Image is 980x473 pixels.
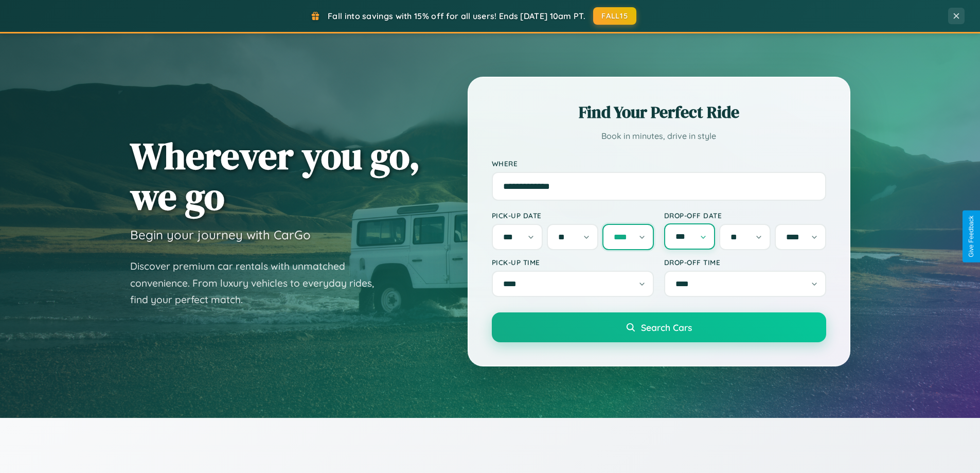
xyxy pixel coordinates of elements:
button: Search Cars [492,312,826,342]
span: Fall into savings with 15% off for all users! Ends [DATE] 10am PT. [328,11,585,21]
p: Discover premium car rentals with unmatched convenience. From luxury vehicles to everyday rides, ... [130,258,387,308]
label: Pick-up Date [492,211,654,220]
label: Drop-off Date [664,211,826,220]
label: Drop-off Time [664,258,826,267]
span: Search Cars [641,322,692,333]
button: FALL15 [593,7,636,25]
div: Give Feedback [968,216,975,257]
h2: Find Your Perfect Ride [492,101,826,124]
h3: Begin your journey with CarGo [130,227,311,242]
label: Where [492,159,826,168]
label: Pick-up Time [492,258,654,267]
p: Book in minutes, drive in style [492,129,826,144]
h1: Wherever you go, we go [130,135,420,217]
